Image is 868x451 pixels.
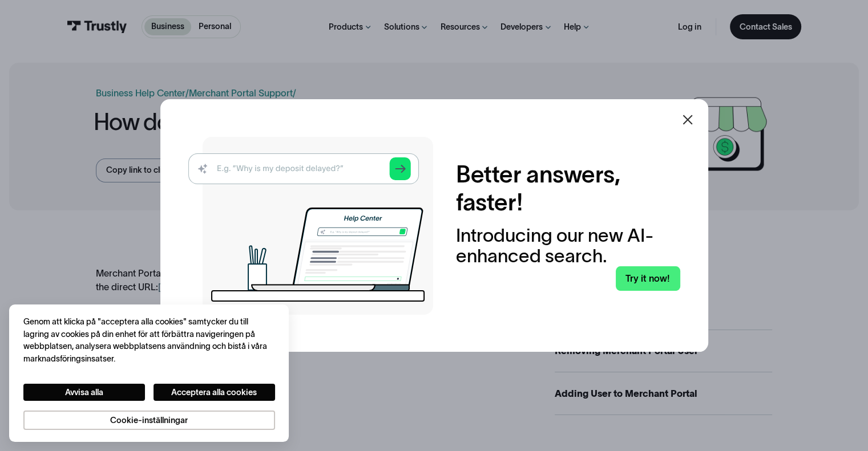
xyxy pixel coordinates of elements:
[456,160,680,216] h2: Better answers, faster!
[23,316,275,430] div: Integritet
[616,266,680,291] a: Try it now!
[154,384,275,401] button: Acceptera alla cookies
[23,384,145,401] button: Avvisa alla
[9,304,289,442] div: Cookie banner
[23,316,275,365] div: Genom att klicka på "acceptera alla cookies" samtycker du till lagring av cookies på din enhet fö...
[23,411,275,430] button: Cookie-inställningar
[456,225,680,266] div: Introducing our new AI-enhanced search.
